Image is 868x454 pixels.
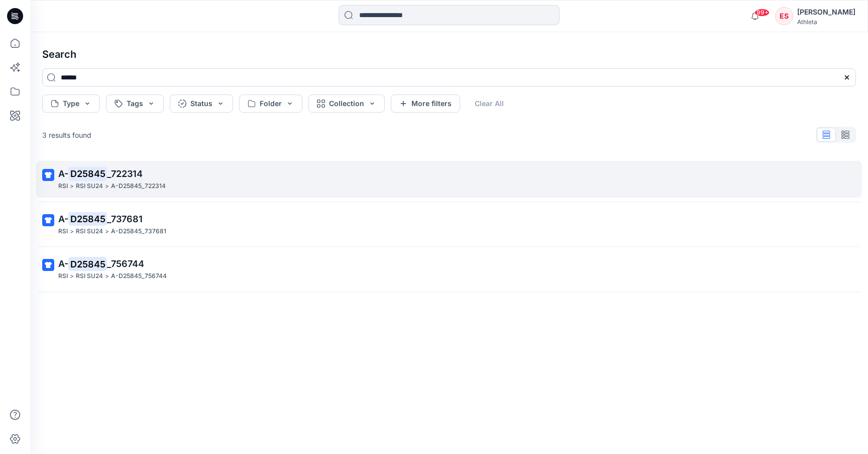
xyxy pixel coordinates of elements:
p: RSI [58,181,68,192]
button: Collection [308,95,385,113]
button: Type [42,95,100,113]
p: A-D25845_756744 [111,271,167,282]
a: A-D25845_756744RSI>RSI SU24>A-D25845_756744 [36,251,862,288]
span: _722314 [107,168,143,179]
div: Athleta [797,18,855,26]
p: > [105,271,109,282]
p: A-D25845_722314 [111,181,166,192]
a: A-D25845_722314RSI>RSI SU24>A-D25845_722314 [36,161,862,198]
span: _756744 [107,258,144,269]
span: _737681 [107,214,143,224]
p: RSI SU24 [76,226,103,237]
p: > [105,226,109,237]
p: RSI SU24 [76,271,103,282]
p: > [70,271,74,282]
button: More filters [391,95,460,113]
button: Tags [106,95,164,113]
p: > [70,181,74,192]
span: 99+ [754,9,770,17]
p: > [70,226,74,237]
div: [PERSON_NAME] [797,6,855,18]
p: RSI [58,226,68,237]
p: > [105,181,109,192]
a: A-D25845_737681RSI>RSI SU24>A-D25845_737681 [36,206,862,243]
p: RSI SU24 [76,181,103,192]
mark: D25845 [68,212,107,226]
p: 3 results found [42,130,91,140]
div: ES [775,7,793,25]
mark: D25845 [68,257,107,271]
p: A-D25845_737681 [111,226,166,237]
mark: D25845 [68,166,107,180]
h4: Search [34,40,864,68]
span: A- [58,214,68,224]
button: Folder [239,95,302,113]
button: Status [170,95,233,113]
span: A- [58,168,68,179]
span: A- [58,258,68,269]
p: RSI [58,271,68,282]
